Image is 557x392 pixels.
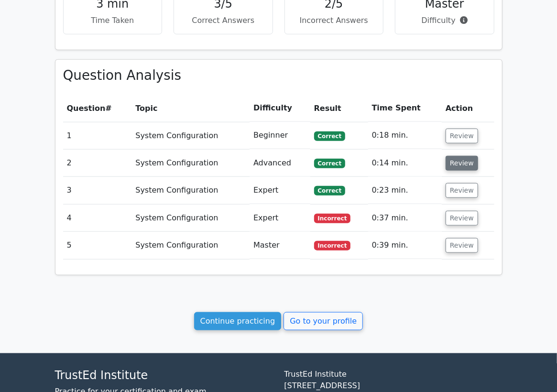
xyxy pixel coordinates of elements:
td: Master [250,232,310,259]
td: System Configuration [131,150,250,177]
td: 3 [63,177,132,204]
td: 0:14 min. [368,150,442,177]
td: 5 [63,232,132,259]
p: Incorrect Answers [293,15,376,26]
p: Difficulty [403,15,486,26]
td: 0:39 min. [368,232,442,259]
span: Incorrect [314,241,351,250]
p: Time Taken [71,15,154,26]
a: Go to your profile [284,312,363,330]
h4: TrustEd Institute [55,369,273,382]
p: Correct Answers [182,15,265,26]
td: 0:23 min. [368,177,442,204]
td: 1 [63,122,132,149]
td: 4 [63,205,132,232]
button: Review [446,129,478,143]
td: Expert [250,205,310,232]
td: System Configuration [131,122,250,149]
th: Action [442,95,494,122]
span: Correct [314,186,345,196]
button: Review [446,238,478,253]
th: # [63,95,132,122]
button: Review [446,211,478,226]
td: System Configuration [131,205,250,232]
td: Expert [250,177,310,204]
th: Difficulty [250,95,310,122]
td: 2 [63,150,132,177]
h3: Question Analysis [63,67,494,83]
span: Correct [314,131,345,141]
th: Time Spent [368,95,442,122]
td: Beginner [250,122,310,149]
button: Review [446,183,478,198]
span: Question [67,104,106,113]
a: Continue practicing [194,312,282,330]
td: System Configuration [131,177,250,204]
td: Advanced [250,150,310,177]
button: Review [446,156,478,171]
td: 0:37 min. [368,205,442,232]
span: Incorrect [314,214,351,223]
th: Topic [131,95,250,122]
td: System Configuration [131,232,250,259]
td: 0:18 min. [368,122,442,149]
span: Correct [314,159,345,168]
th: Result [310,95,368,122]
